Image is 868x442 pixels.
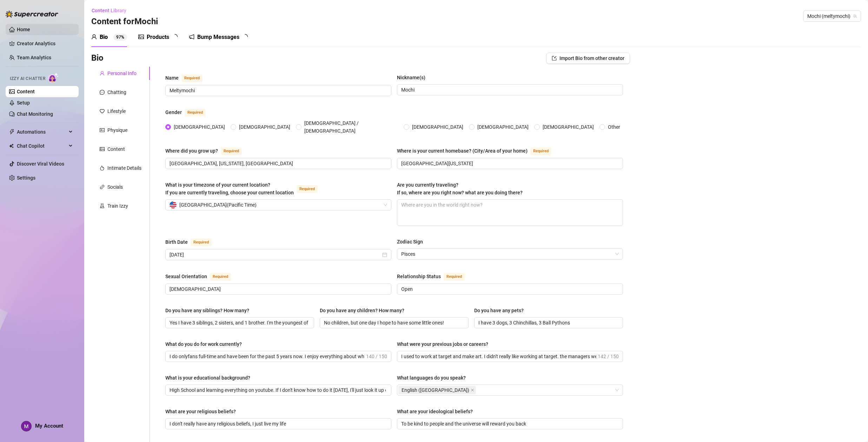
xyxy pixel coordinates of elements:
[165,408,241,415] label: What are your religious beliefs?
[397,147,559,155] label: Where is your current homebase? (City/Area of your home)
[397,340,493,348] label: What were your previous jobs or careers?
[6,11,58,18] img: logo-BBDzfeDw.svg
[165,108,182,116] div: Gender
[17,89,35,94] a: Content
[165,374,250,382] div: What is your educational background?
[397,374,466,382] div: What languages do you speak?
[100,185,105,189] span: link
[21,421,31,431] img: ACg8ocIg1l4AyX1ZOWX8KdJHpmXBMW_tfZZOWlHkm2nfgxEaVrkIng=s96-c
[559,55,624,61] span: Import Bio from other creator
[170,87,386,94] input: Name
[197,33,239,41] div: Bump Messages
[165,238,219,246] label: Birth Date
[807,11,857,21] span: Mochi (meltymochi)
[17,140,67,152] span: Chat Copilot
[165,374,255,382] label: What is your educational background?
[530,147,551,155] span: Required
[100,128,105,133] span: idcard
[147,33,169,41] div: Products
[397,182,523,195] span: Are you currently traveling? If so, where are you right now? what are you doing there?
[170,160,386,167] input: Where did you grow up?
[100,166,105,170] span: fire
[320,307,409,314] label: Do you have any children? How many?
[475,123,531,131] span: [DEMOGRAPHIC_DATA]
[397,238,428,246] label: Zodiac Sign
[10,75,45,82] span: Izzy AI Chatter
[397,272,472,281] label: Relationship Status
[9,129,15,135] span: thunderbolt
[540,123,597,131] span: [DEMOGRAPHIC_DATA]
[324,319,463,327] input: Do you have any children? How many?
[552,56,557,61] span: import
[113,34,127,41] sup: 97%
[35,423,63,429] span: My Account
[165,272,239,281] label: Sexual Orientation
[165,340,247,348] label: What do you do for work currently?
[17,55,51,60] a: Team Analytics
[397,408,478,415] label: What are your ideological beliefs?
[471,388,474,392] span: close
[320,307,404,314] div: Do you have any children? How many?
[401,86,617,94] input: Nickname(s)
[165,74,210,82] label: Name
[172,34,178,40] span: loading
[236,123,293,131] span: [DEMOGRAPHIC_DATA]
[91,5,132,16] button: Content Library
[397,74,430,81] label: Nickname(s)
[210,273,231,281] span: Required
[170,251,381,259] input: Birth Date
[165,340,242,348] div: What do you do for work currently?
[92,8,126,13] span: Content Library
[181,74,203,82] span: Required
[397,408,473,415] div: What are your ideological beliefs?
[221,147,242,155] span: Required
[444,273,465,281] span: Required
[165,147,218,155] div: Where did you grow up?
[48,73,59,83] img: AI Chatter
[165,408,236,415] div: What are your religious beliefs?
[100,71,105,76] span: user
[398,386,476,394] span: English (US)
[17,100,30,106] a: Setup
[409,123,466,131] span: [DEMOGRAPHIC_DATA]
[170,285,386,293] input: Sexual Orientation
[401,160,617,167] input: Where is your current homebase? (City/Area of your home)
[165,307,254,314] label: Do you have any siblings? How many?
[546,53,630,64] button: Import Bio from other creator
[17,161,64,167] a: Discover Viral Videos
[401,249,619,259] span: Pisces
[107,145,125,153] div: Content
[170,386,386,394] input: What is your educational background?
[397,147,528,155] div: Where is your current homebase? (City/Area of your home)
[302,119,401,135] span: [DEMOGRAPHIC_DATA] / [DEMOGRAPHIC_DATA]
[397,74,425,81] div: Nickname(s)
[185,109,206,116] span: Required
[397,238,423,246] div: Zodiac Sign
[242,34,248,40] span: loading
[165,273,207,280] div: Sexual Orientation
[17,27,30,32] a: Home
[397,273,441,280] div: Relationship Status
[179,200,257,210] span: [GEOGRAPHIC_DATA] ( Pacific Time )
[598,353,619,360] span: 142 / 150
[165,108,213,116] label: Gender
[366,353,387,360] span: 140 / 150
[853,14,857,18] span: team
[474,307,524,314] div: Do you have any pets?
[100,90,105,95] span: message
[605,123,623,131] span: Other
[191,239,212,246] span: Required
[165,74,179,82] div: Name
[170,353,365,360] input: What do you do for work currently?
[100,109,105,114] span: heart
[100,33,108,41] div: Bio
[165,147,250,155] label: Where did you grow up?
[138,34,144,40] span: picture
[107,164,141,172] div: Intimate Details
[402,386,469,394] span: English ([GEOGRAPHIC_DATA])
[474,307,529,314] label: Do you have any pets?
[17,38,73,49] a: Creator Analytics
[107,202,128,210] div: Train Izzy
[477,386,479,394] input: What languages do you speak?
[107,88,126,96] div: Chatting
